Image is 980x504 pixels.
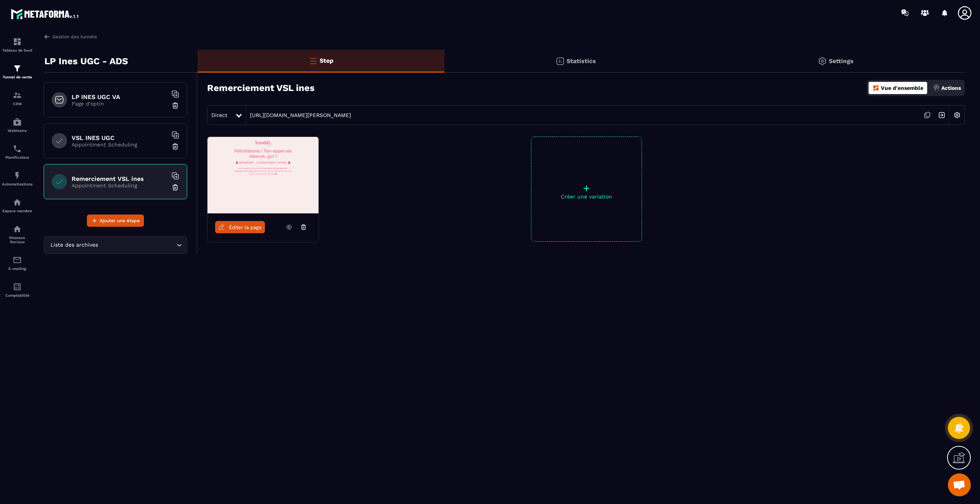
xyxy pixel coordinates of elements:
[100,217,140,224] span: Ajouter une étape
[207,83,315,93] h3: Remerciement VSL ines
[215,221,265,233] a: Éditer la page
[72,182,167,189] p: Appointment Scheduling
[2,236,33,244] p: Réseaux Sociaux
[44,33,97,40] a: Gestion des tunnels
[2,58,33,85] a: formationformationTunnel de vente
[171,102,179,109] img: trash
[2,85,33,112] a: formationformationCRM
[555,57,565,66] img: stats.20deebd0.svg
[13,282,22,291] img: accountant
[171,184,179,191] img: trash
[933,85,940,91] img: actions.d6e523a2.png
[320,57,333,64] p: Step
[934,108,949,122] img: arrow-next.bcc2205e.svg
[567,57,596,65] p: Statistics
[87,215,144,227] button: Ajouter une étape
[2,102,33,106] p: CRM
[941,85,961,91] p: Actions
[207,137,318,213] img: image
[13,171,22,180] img: automations
[49,241,100,249] span: Liste des archives
[2,31,33,58] a: formationformationTableau de bord
[2,250,33,276] a: emailemailE-mailing
[2,138,33,165] a: schedulerschedulerPlanificateur
[44,236,187,254] div: Search for option
[2,267,33,271] p: E-mailing
[948,473,971,496] a: Open chat
[72,175,167,182] h6: Remerciement VSL ines
[13,255,22,265] img: email
[211,112,227,118] span: Direct
[2,112,33,138] a: automationsautomationsWebinaire
[13,37,22,46] img: formation
[72,134,167,141] h6: VSL INES UGC
[72,93,167,101] h6: LP INES UGC VA
[2,165,33,192] a: automationsautomationsAutomatisations
[13,64,22,73] img: formation
[13,224,22,234] img: social-network
[2,155,33,159] p: Planificateur
[2,128,33,133] p: Webinaire
[44,54,128,69] p: LP Ines UGC - ADS
[531,183,642,193] p: +
[229,224,262,230] span: Éditer la page
[13,117,22,127] img: automations
[100,241,175,249] input: Search for option
[2,219,33,250] a: social-networksocial-networkRéseaux Sociaux
[829,57,854,65] p: Settings
[2,182,33,186] p: Automatisations
[872,85,879,91] img: dashboard-orange.40269519.svg
[2,75,33,79] p: Tunnel de vente
[531,193,642,200] p: Créer une variation
[2,209,33,213] p: Espace membre
[44,33,51,40] img: arrow
[2,192,33,219] a: automationsautomationsEspace membre
[13,198,22,207] img: automations
[2,276,33,303] a: accountantaccountantComptabilité
[11,7,80,21] img: logo
[309,56,318,65] img: bars-o.4a397970.svg
[950,108,964,122] img: setting-w.858f3a88.svg
[171,143,179,150] img: trash
[72,141,167,148] p: Appointment Scheduling
[818,57,827,66] img: setting-gr.5f69749f.svg
[13,144,22,153] img: scheduler
[72,101,167,107] p: Page d'optin
[13,91,22,100] img: formation
[2,293,33,298] p: Comptabilité
[2,48,33,52] p: Tableau de bord
[246,112,351,118] a: [URL][DOMAIN_NAME][PERSON_NAME]
[881,85,923,91] p: Vue d'ensemble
